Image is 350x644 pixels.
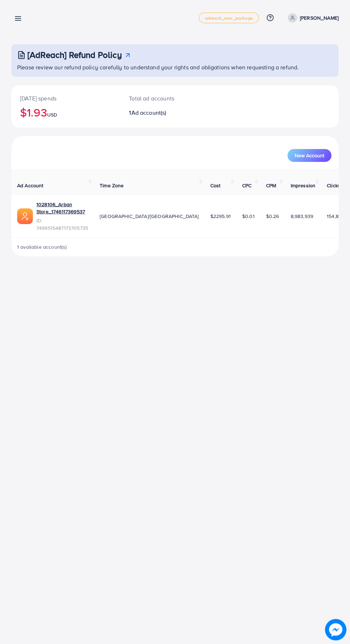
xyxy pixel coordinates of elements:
[199,13,259,23] a: adreach_new_package
[300,14,339,22] p: [PERSON_NAME]
[266,213,279,220] span: $0.26
[17,208,33,224] img: ic-ads-acc.e4c84228.svg
[100,213,199,220] span: [GEOGRAPHIC_DATA]/[GEOGRAPHIC_DATA]
[20,105,112,119] h2: $1.93
[291,213,313,220] span: 8,983,939
[327,213,344,220] span: 154,848
[210,213,231,220] span: $2295.91
[17,243,67,251] span: 1 available account(s)
[327,182,340,189] span: Clicks
[17,63,334,71] p: Please review our refund policy carefully to understand your rights and obligations when requesti...
[325,619,346,640] img: image
[242,213,255,220] span: $0.01
[242,182,251,189] span: CPC
[205,16,253,20] span: adreach_new_package
[285,13,339,23] a: [PERSON_NAME]
[20,94,112,103] p: [DATE] spends
[36,217,88,232] span: ID: 7499515487173705735
[129,109,194,116] h2: 1
[210,182,221,189] span: Cost
[129,94,194,103] p: Total ad accounts
[295,153,324,158] span: New Account
[266,182,276,189] span: CPM
[47,111,57,118] span: USD
[36,201,88,216] a: 1028106_Arban Store_1746117369537
[287,149,331,162] button: New Account
[291,182,316,189] span: Impression
[27,50,122,60] h3: [AdReach] Refund Policy
[100,182,124,189] span: Time Zone
[131,109,166,117] span: Ad account(s)
[17,182,44,189] span: Ad Account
